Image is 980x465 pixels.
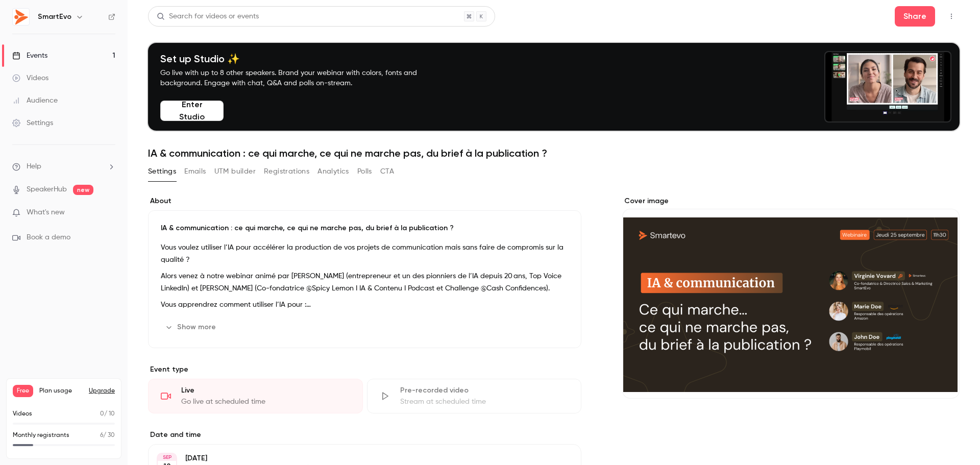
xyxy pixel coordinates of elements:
[148,364,581,375] p: Event type
[27,161,41,172] span: Help
[161,270,569,295] p: Alors venez à notre webinar animé par [PERSON_NAME] (entrepreneur et un des pionniers de l’IA dep...
[160,53,441,65] h4: Set up Studio ✨
[38,12,71,22] h6: SmartEvo
[181,397,350,407] div: Go live at scheduled time
[148,163,176,180] button: Settings
[100,431,115,440] p: / 30
[100,432,103,438] span: 6
[184,163,206,180] button: Emails
[39,387,83,395] span: Plan usage
[400,385,569,396] div: Pre-recorded video
[148,379,363,413] div: LiveGo live at scheduled time
[13,409,32,419] p: Videos
[160,68,441,88] p: Go live with up to 8 other speakers. Brand your webinar with colors, fonts and background. Engage...
[12,73,48,83] div: Videos
[27,232,70,243] span: Book a demo
[357,163,372,180] button: Polls
[895,6,935,27] button: Share
[12,95,58,106] div: Audience
[160,101,224,121] button: Enter Studio
[214,163,256,180] button: UTM builder
[380,163,394,180] button: CTA
[89,387,115,395] button: Upgrade
[161,319,222,335] button: Show more
[73,185,93,195] span: new
[148,147,960,159] h1: IA & communication : ce qui marche, ce qui ne marche pas, du brief à la publication ?
[161,241,569,266] p: Vous voulez utiliser l’IA pour accélérer la production de vos projets de communication mais sans ...
[13,431,69,440] p: Monthly registrants
[185,453,527,463] p: [DATE]
[367,379,582,413] div: Pre-recorded videoStream at scheduled time
[158,454,176,461] div: SEP
[161,223,569,233] p: IA & communication : ce qui marche, ce qui ne marche pas, du brief à la publication ?
[13,9,29,25] img: SmartEvo
[400,397,569,407] div: Stream at scheduled time
[100,411,104,417] span: 0
[12,118,53,128] div: Settings
[264,163,309,180] button: Registrations
[27,184,67,195] a: SpeakerHub
[100,409,115,419] p: / 10
[157,11,259,22] div: Search for videos or events
[27,207,65,218] span: What's new
[317,163,349,180] button: Analytics
[148,196,581,206] label: About
[622,196,960,206] label: Cover image
[622,196,960,399] section: Cover image
[148,430,581,440] label: Date and time
[12,161,115,172] li: help-dropdown-opener
[13,385,33,397] span: Free
[181,385,350,396] div: Live
[161,299,569,311] p: Vous apprendrez comment utiliser l’IA pour :
[12,51,47,61] div: Events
